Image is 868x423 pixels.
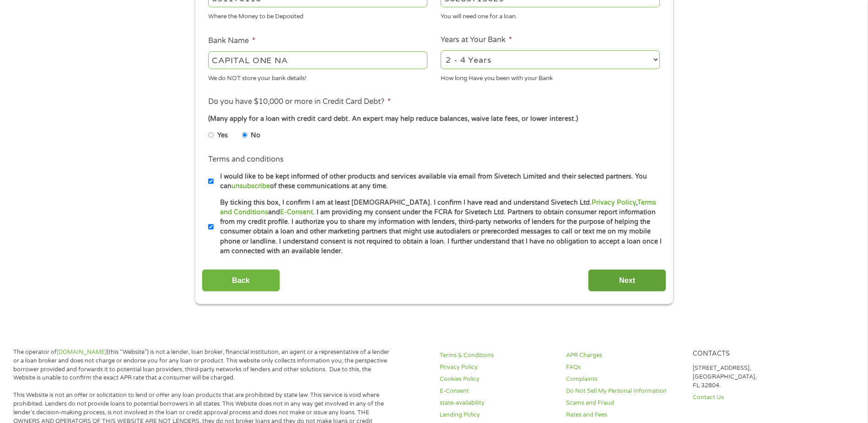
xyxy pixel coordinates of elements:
[57,348,107,356] a: [DOMAIN_NAME]
[208,155,284,164] label: Terms and conditions
[440,351,555,360] a: Terms & Conditions
[693,364,808,390] p: [STREET_ADDRESS], [GEOGRAPHIC_DATA], FL 32804.
[440,411,555,419] a: Lending Policy
[251,130,260,141] label: No
[13,348,393,383] p: The operator of (this “Website”) is not a lender, loan broker, financial institution, an agent or...
[440,387,555,396] a: E-Consent
[202,269,280,292] input: Back
[440,363,555,372] a: Privacy Policy
[693,350,808,358] h4: Contacts
[280,208,313,216] a: E-Consent
[566,363,681,372] a: FAQs
[208,114,659,124] div: (Many apply for a loan with credit card debt. An expert may help reduce balances, waive late fees...
[208,97,391,107] label: Do you have $10,000 or more in Credit Card Debt?
[208,36,255,46] label: Bank Name
[440,375,555,384] a: Cookies Policy
[592,199,636,206] a: Privacy Policy
[220,199,656,216] a: Terms and Conditions
[214,172,663,191] label: I would like to be kept informed of other products and services available via email from Sivetech...
[208,9,427,22] div: Where the Money to be Deposited
[232,182,270,190] a: unsubscribe
[566,387,681,396] a: Do Not Sell My Personal Information
[441,35,512,45] label: Years at Your Bank
[441,9,660,22] div: You will need one for a loan.
[208,70,427,83] div: We do NOT store your bank details!
[566,351,681,360] a: APR Charges
[441,70,660,83] div: How long Have you been with your Bank
[440,399,555,407] a: state-availability
[693,393,808,402] a: Contact Us
[214,198,663,256] label: By ticking this box, I confirm I am at least [DEMOGRAPHIC_DATA]. I confirm I have read and unders...
[566,399,681,407] a: Scams and Fraud
[588,269,666,292] input: Next
[566,375,681,384] a: Complaints
[217,130,228,141] label: Yes
[566,411,681,419] a: Rates and Fees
